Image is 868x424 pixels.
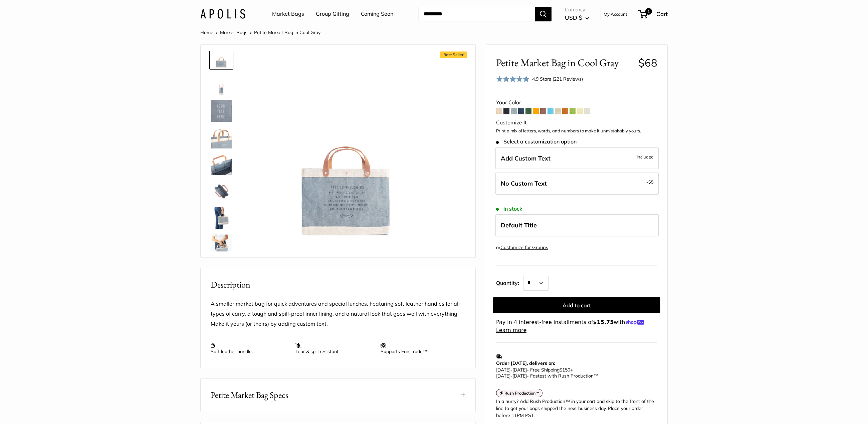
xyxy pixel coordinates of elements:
[512,373,527,379] span: [DATE]
[211,299,465,329] p: A smaller market bag for quick adventures and special lunches. Featuring soft leather handles for...
[209,45,233,70] a: Petite Market Bag in Cool Gray
[496,128,657,134] p: Print a mix of letters, words, and numbers to make it unmistakably yours.
[211,278,465,291] h2: Description
[496,138,577,145] span: Select a customization option
[496,206,522,212] span: In stock
[209,179,233,203] a: Petite Market Bag in Cool Gray
[200,29,213,35] a: Home
[211,234,232,255] img: Petite Market Bag in Cool Gray
[496,367,654,379] p: - Free Shipping +
[496,74,583,84] div: 4.9 Stars (221 Reviews)
[361,9,393,19] a: Coming Soon
[272,9,304,19] a: Market Bags
[496,57,633,69] span: Petite Market Bag in Cool Gray
[535,7,552,21] button: Search
[211,100,232,122] img: Petite Market Bag in Cool Gray
[209,99,233,123] a: Petite Market Bag in Cool Gray
[504,391,539,396] strong: Rush Production™
[496,118,657,128] div: Customize It
[510,373,512,379] span: -
[201,379,475,412] button: Petite Market Bag Specs
[501,154,551,162] span: Add Custom Text
[316,9,349,19] a: Group Gifting
[565,12,589,23] button: USD $
[637,153,654,161] span: Included
[440,51,467,58] span: Best Seller
[209,72,233,96] a: Petite Market Bag in Cool Gray
[209,126,233,150] a: Petite Market Bag in Cool Gray
[211,342,289,354] p: Soft leather handle.
[254,55,439,239] img: Petite Market Bag in Cool Gray
[381,342,459,354] p: Supports Fair Trade™
[496,274,523,291] label: Quantity:
[493,297,660,313] button: Add to cart
[496,360,555,366] strong: Order [DATE], delivers on:
[604,10,627,18] a: My Account
[209,206,233,230] a: Petite Market Bag in Cool Gray
[254,29,320,35] span: Petite Market Bag in Cool Gray
[211,127,232,148] img: Petite Market Bag in Cool Gray
[200,28,320,37] nav: Breadcrumb
[510,367,512,373] span: -
[200,9,245,19] img: Apolis
[532,75,583,83] div: 4.9 Stars (221 Reviews)
[211,207,232,229] img: Petite Market Bag in Cool Gray
[418,7,535,21] input: Search...
[211,181,232,202] img: Petite Market Bag in Cool Gray
[638,56,657,69] span: $68
[645,8,652,15] span: 1
[501,180,547,187] span: No Custom Text
[639,9,668,19] a: 1 Cart
[295,342,374,354] p: Tear & spill resistant.
[211,389,288,402] span: Petite Market Bag Specs
[496,367,510,373] span: [DATE]
[495,173,659,195] label: Leave Blank
[565,14,582,21] span: USD $
[496,373,598,379] span: - Fastest with Rush Production™
[211,154,232,175] img: Petite Market Bag in Cool Gray
[211,47,232,68] img: Petite Market Bag in Cool Gray
[496,373,510,379] span: [DATE]
[220,29,247,35] a: Market Bags
[560,367,570,373] span: $150
[209,152,233,177] a: Petite Market Bag in Cool Gray
[209,233,233,257] a: Petite Market Bag in Cool Gray
[656,10,668,17] span: Cart
[496,98,657,108] div: Your Color
[565,5,589,14] span: Currency
[211,74,232,95] img: Petite Market Bag in Cool Gray
[496,243,548,252] div: or
[495,214,659,236] label: Default Title
[501,221,537,229] span: Default Title
[500,244,548,250] a: Customize for Groups
[646,178,654,186] span: -
[512,367,527,373] span: [DATE]
[495,147,659,170] label: Add Custom Text
[648,179,654,185] span: $5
